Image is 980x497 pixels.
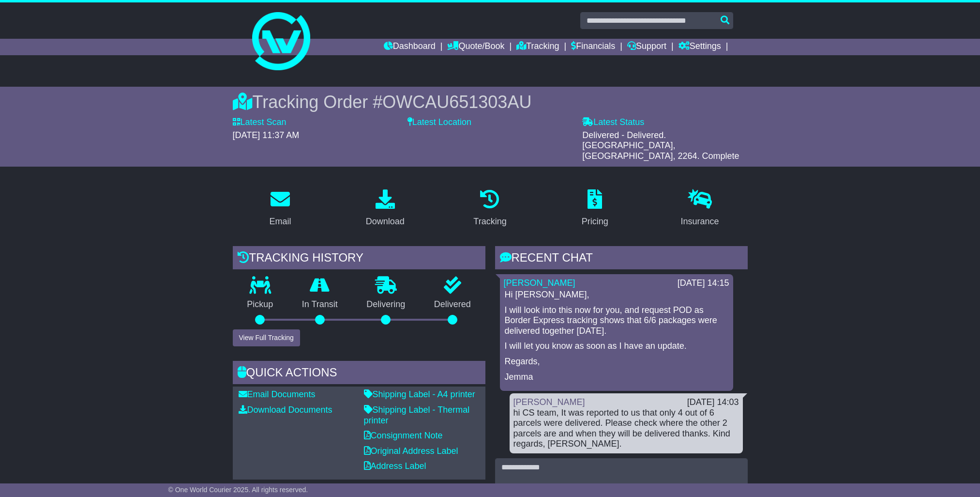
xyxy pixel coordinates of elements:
[513,397,585,407] a: [PERSON_NAME]
[287,299,352,310] p: In Transit
[504,278,575,288] a: [PERSON_NAME]
[233,92,748,112] div: Tracking Order #
[233,117,286,128] label: Latest Scan
[505,305,728,337] p: I will look into this now for you, and request POD as Border Express tracking shows that 6/6 pack...
[420,299,485,310] p: Delivered
[352,299,420,310] p: Delivering
[467,186,513,232] a: Tracking
[364,431,443,440] a: Consignment Note
[627,39,666,55] a: Support
[364,405,470,425] a: Shipping Label - Thermal printer
[233,299,288,310] p: Pickup
[384,39,436,55] a: Dashboard
[513,408,739,450] div: hi CS team, It was reported to us that only 4 out of 6 parcels were delivered. Please check where...
[366,215,405,228] div: Download
[239,389,316,399] a: Email Documents
[233,130,300,140] span: [DATE] 11:37 AM
[168,486,308,494] span: © One World Courier 2025. All rights reserved.
[516,39,559,55] a: Tracking
[263,186,297,232] a: Email
[571,39,615,55] a: Financials
[495,246,748,272] div: RECENT CHAT
[687,397,739,408] div: [DATE] 14:03
[582,130,739,161] span: Delivered - Delivered. [GEOGRAPHIC_DATA], [GEOGRAPHIC_DATA], 2264. Complete
[233,361,485,387] div: Quick Actions
[675,186,725,232] a: Insurance
[269,215,291,228] div: Email
[575,186,615,232] a: Pricing
[678,39,721,55] a: Settings
[582,117,644,128] label: Latest Status
[505,290,728,300] p: Hi [PERSON_NAME],
[678,278,729,289] div: [DATE] 14:15
[233,329,300,346] button: View Full Tracking
[505,341,728,352] p: I will let you know as soon as I have an update.
[364,461,426,471] a: Address Label
[681,215,719,228] div: Insurance
[407,117,471,128] label: Latest Location
[360,186,411,232] a: Download
[505,372,728,383] p: Jemma
[447,39,504,55] a: Quote/Book
[582,215,608,228] div: Pricing
[382,92,531,112] span: OWCAU651303AU
[473,215,506,228] div: Tracking
[239,405,332,415] a: Download Documents
[233,246,485,272] div: Tracking history
[364,389,475,399] a: Shipping Label - A4 printer
[505,357,728,367] p: Regards,
[364,446,458,456] a: Original Address Label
